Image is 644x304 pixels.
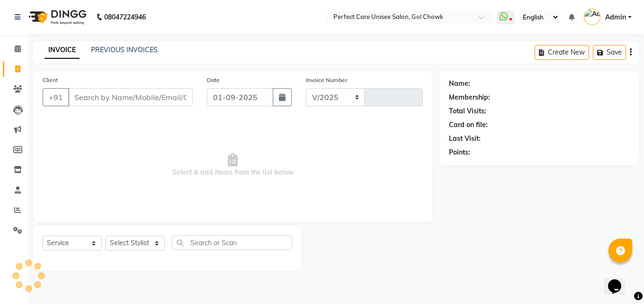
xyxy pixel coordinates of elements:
img: logo [24,4,89,30]
iframe: chat widget [604,266,635,295]
div: Name: [449,79,470,89]
input: Search by Name/Mobile/Email/Code [68,88,193,106]
span: Admin [605,12,626,22]
a: PREVIOUS INVOICES [91,46,158,54]
div: Total Visits: [449,106,486,116]
b: 08047224946 [104,4,146,30]
div: Last Visit: [449,134,481,144]
label: Date [207,76,220,84]
span: Select & add items from the list below [43,118,423,212]
div: Membership: [449,92,490,102]
img: Admin [584,9,600,25]
label: Invoice Number [306,76,347,84]
button: Save [593,45,626,60]
button: +91 [43,88,69,106]
label: Client [43,76,58,84]
a: INVOICE [45,42,80,59]
div: Points: [449,147,470,157]
div: Card on file: [449,120,488,130]
input: Search or Scan [172,235,292,250]
button: Create New [535,45,589,60]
